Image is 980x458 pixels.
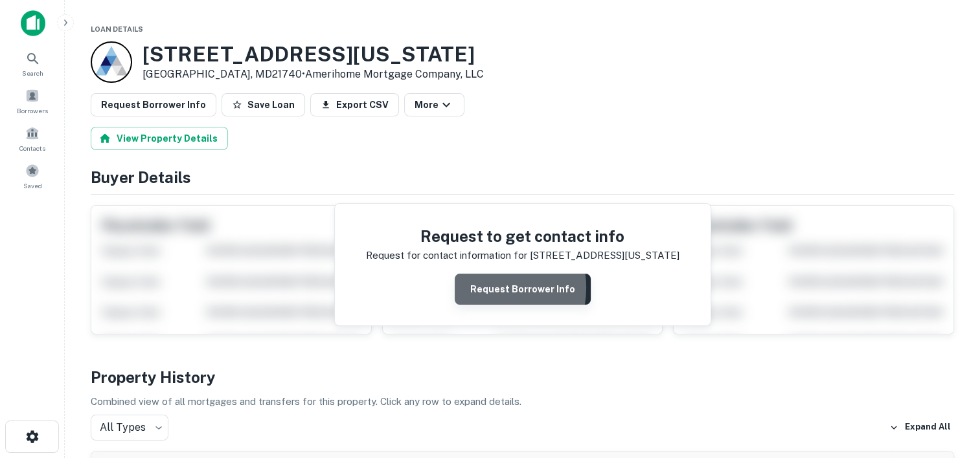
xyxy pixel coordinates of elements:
[91,127,228,150] button: View Property Details
[91,25,143,33] span: Loan Details
[17,105,48,116] span: Borrowers
[23,180,42,191] span: Saved
[142,67,484,82] p: [GEOGRAPHIC_DATA], MD21740 •
[19,143,45,153] span: Contacts
[4,158,61,193] a: Saved
[886,418,954,437] button: Expand All
[4,83,61,118] a: Borrowers
[91,394,954,409] p: Combined view of all mortgages and transfers for this property. Click any row to expand details.
[91,166,954,189] h4: Buyer Details
[310,93,399,116] button: Export CSV
[22,68,43,78] span: Search
[91,415,168,441] div: All Types
[91,93,216,116] button: Request Borrower Info
[455,274,591,305] button: Request Borrower Info
[222,93,305,116] button: Save Loan
[21,10,45,36] img: capitalize-icon.png
[530,248,679,263] p: [STREET_ADDRESS][US_STATE]
[915,354,980,417] iframe: Chat Widget
[366,248,527,263] p: Request for contact information for
[305,68,484,80] a: Amerihome Mortgage Company, LLC
[91,365,954,389] h4: Property History
[366,224,679,248] h4: Request to get contact info
[142,42,484,67] h3: [STREET_ADDRESS][US_STATE]
[4,121,61,156] a: Contacts
[4,46,61,81] a: Search
[404,93,464,116] button: More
